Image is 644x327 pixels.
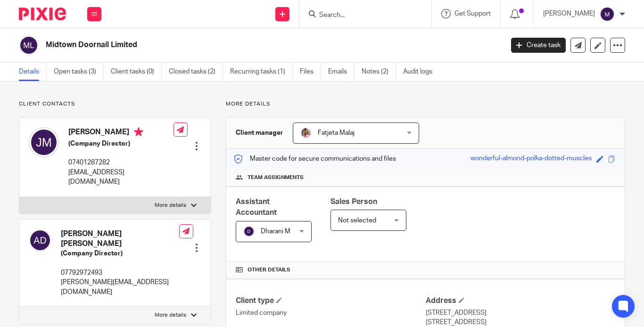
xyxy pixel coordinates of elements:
div: wonderful-almond-polka-dotted-muscles [471,154,592,164]
span: Team assignments [248,174,304,181]
i: Primary [134,127,143,137]
p: Master code for secure communications and files [233,154,396,163]
p: More details [226,100,625,108]
span: Other details [248,266,290,274]
h4: Address [426,296,615,306]
p: [PERSON_NAME] [543,9,595,18]
h3: Client manager [236,128,283,138]
img: svg%3E [29,127,59,157]
p: 07792972493 [61,268,179,278]
img: Pixie [19,8,66,20]
h4: [PERSON_NAME] [68,127,173,139]
a: Open tasks (3) [54,63,104,81]
input: Search [318,11,403,20]
a: Create task [511,38,566,53]
a: Details [19,63,47,81]
h4: Client type [236,296,425,306]
p: Limited company [236,308,425,318]
p: [PERSON_NAME][EMAIL_ADDRESS][DOMAIN_NAME] [61,278,179,297]
span: Not selected [338,217,376,224]
a: Emails [328,63,355,81]
span: Dharani M [261,228,290,235]
img: svg%3E [29,229,51,252]
img: svg%3E [243,226,255,237]
a: Recurring tasks (1) [230,63,293,81]
a: Audit logs [403,63,439,81]
span: Get Support [454,10,491,17]
a: Files [300,63,321,81]
p: 07401287282 [68,158,173,167]
img: MicrosoftTeams-image%20(5).png [300,127,312,139]
h2: Midtown Doornail Limited [46,40,407,50]
h5: (Company Director) [68,139,173,148]
a: Client tasks (0) [111,63,162,81]
p: [EMAIL_ADDRESS][DOMAIN_NAME] [68,168,173,187]
img: svg%3E [600,7,615,22]
span: Fatjeta Malaj [318,130,355,136]
p: More details [155,202,186,209]
p: [STREET_ADDRESS] [426,318,615,327]
h5: (Company Director) [61,249,179,258]
h4: [PERSON_NAME] [PERSON_NAME] [61,229,179,249]
a: Notes (2) [362,63,396,81]
span: Sales Person [330,198,377,205]
p: [STREET_ADDRESS] [426,308,615,318]
a: Closed tasks (2) [169,63,223,81]
p: Client contacts [19,100,211,108]
p: More details [155,311,186,319]
span: Assistant Accountant [236,198,277,216]
img: svg%3E [19,35,39,55]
